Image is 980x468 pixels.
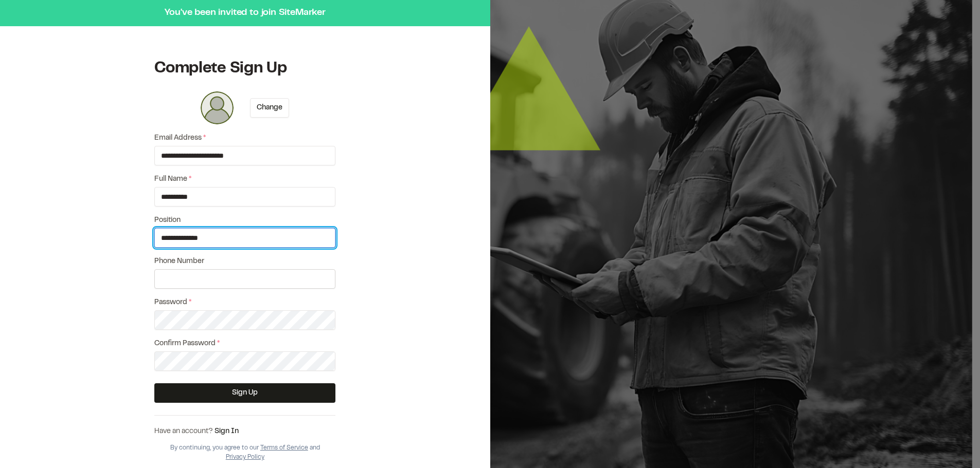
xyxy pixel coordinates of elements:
[154,133,335,144] label: Email Address
[201,91,234,124] div: Click or Drag and Drop to change photo
[154,215,335,226] label: Position
[154,59,335,79] h1: Complete Sign Up
[154,256,335,267] label: Phone Number
[226,453,264,462] button: Privacy Policy
[201,91,234,124] img: Profile Photo
[260,443,308,453] button: Terms of Service
[154,297,335,308] label: Password
[250,98,289,118] button: Change
[154,174,335,185] label: Full Name
[154,338,335,349] label: Confirm Password
[154,443,335,462] div: By continuing, you agree to our and
[154,383,335,403] button: Sign Up
[215,428,239,435] a: Sign In
[154,426,335,437] div: Have an account?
